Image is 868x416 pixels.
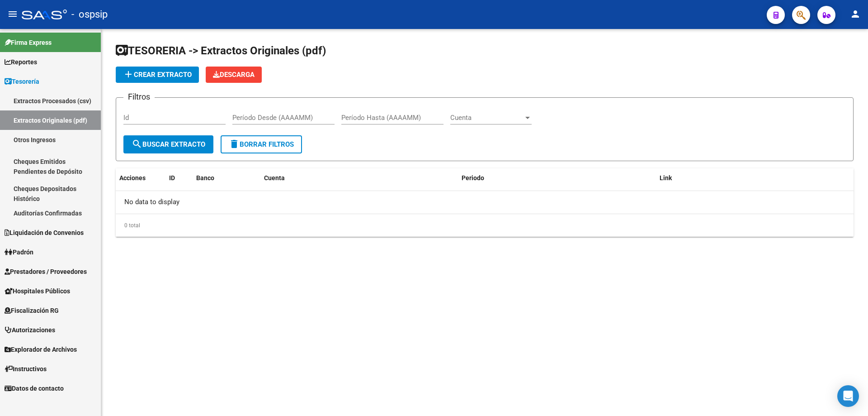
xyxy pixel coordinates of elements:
span: Datos de contacto [5,383,64,393]
span: Autorizaciones [5,325,55,335]
mat-icon: person [850,9,861,19]
span: Borrar Filtros [229,140,294,148]
span: Hospitales Públicos [5,286,70,296]
span: - ospsip [71,5,108,24]
span: Firma Express [5,38,52,48]
span: Padrón [5,247,33,257]
button: Descarga [206,67,262,83]
span: ID [169,174,175,182]
div: 0 total [116,214,854,237]
div: No data to display [116,191,854,214]
datatable-header-cell: Cuenta [260,168,458,188]
span: Descarga [213,71,255,79]
span: Cuenta [450,114,524,122]
button: Crear Extracto [116,67,199,83]
datatable-header-cell: Link [656,168,854,188]
h3: Filtros [123,91,155,103]
mat-icon: menu [7,9,18,19]
span: Explorador de Archivos [5,344,77,354]
span: Liquidación de Convenios [5,228,84,238]
span: Fiscalización RG [5,306,59,316]
button: Borrar Filtros [221,135,302,153]
span: Link [660,174,672,182]
span: Prestadores / Proveedores [5,267,87,277]
span: Tesorería [5,77,39,86]
datatable-header-cell: Periodo [458,168,656,188]
mat-icon: add [123,69,134,80]
span: Cuenta [264,174,285,182]
app-download-masive: Descarga masiva de extractos [206,67,262,83]
button: Buscar Extracto [123,135,213,153]
span: Periodo [462,174,484,182]
datatable-header-cell: ID [165,168,193,188]
span: Reportes [5,57,37,67]
div: Open Intercom Messenger [837,385,859,407]
span: Buscar Extracto [132,140,205,148]
span: Instructivos [5,364,47,374]
mat-icon: search [132,139,142,149]
mat-icon: delete [229,139,240,149]
span: Crear Extracto [123,71,192,79]
datatable-header-cell: Acciones [116,168,165,188]
span: Acciones [119,174,146,182]
span: TESORERIA -> Extractos Originales (pdf) [116,44,326,57]
datatable-header-cell: Banco [193,168,260,188]
span: Banco [196,174,214,182]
